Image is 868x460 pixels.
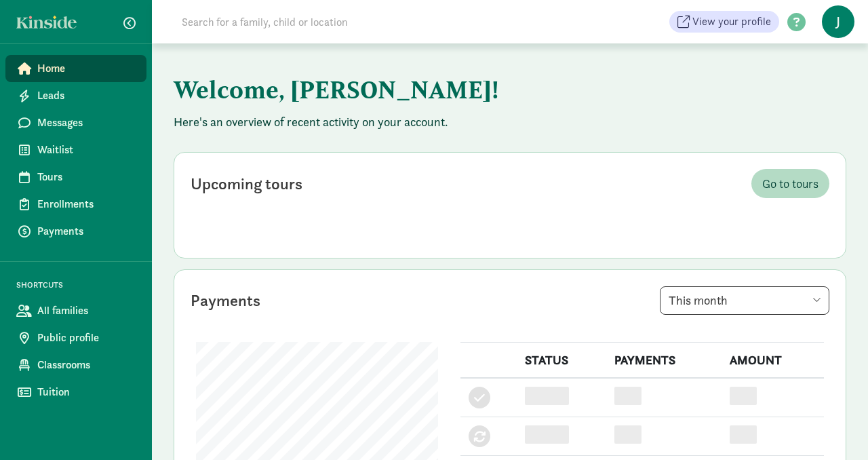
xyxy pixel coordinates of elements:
div: $0.00 [730,387,757,405]
div: 0 [614,425,642,444]
a: Public profile [5,324,146,351]
span: Payments [37,223,136,239]
div: Payments [191,288,260,313]
div: Completed [525,387,568,405]
div: Processing [525,425,568,444]
span: All families [37,303,136,319]
span: Messages [37,115,136,131]
input: Search for a family, child or location [174,8,554,35]
a: Messages [5,109,146,136]
a: Classrooms [5,351,146,379]
a: Tours [5,164,146,191]
span: Go to tours [762,174,818,193]
a: Tuition [5,379,146,406]
span: Waitlist [37,142,136,158]
span: Classrooms [37,357,136,373]
span: Public profile [37,330,136,346]
a: Waitlist [5,136,146,164]
div: $0.00 [730,425,757,444]
span: Leads [37,88,136,104]
div: 0 [614,387,642,405]
div: Upcoming tours [191,172,302,196]
span: Tours [37,169,136,185]
p: Here's an overview of recent activity on your account. [174,114,846,130]
a: View your profile [669,11,779,33]
a: Go to tours [751,169,829,198]
a: Payments [5,218,146,245]
span: View your profile [692,14,771,30]
span: J [822,5,854,38]
a: Enrollments [5,191,146,218]
a: Leads [5,82,146,109]
a: All families [5,297,146,324]
a: Home [5,55,146,82]
h1: Welcome, [PERSON_NAME]! [174,65,845,114]
th: AMOUNT [722,343,824,379]
span: Tuition [37,384,136,400]
iframe: Chat Widget [800,395,868,460]
span: Enrollments [37,196,136,212]
th: PAYMENTS [606,343,722,379]
span: Home [37,60,136,77]
th: STATUS [517,343,606,379]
